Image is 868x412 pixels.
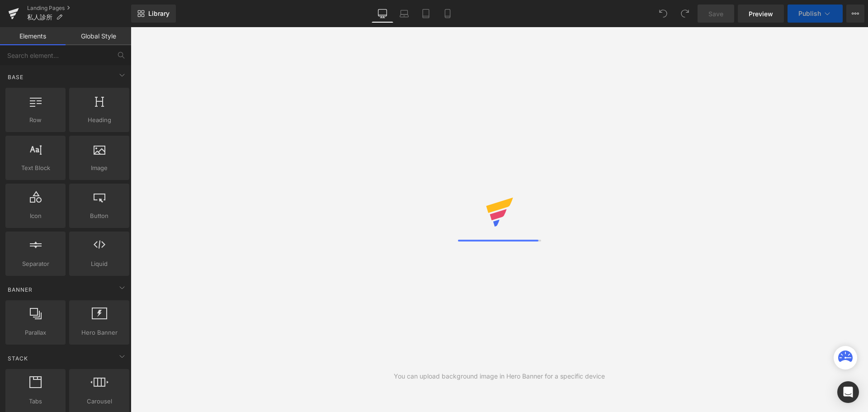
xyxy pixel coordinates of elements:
span: Tabs [8,397,63,406]
button: More [846,5,864,23]
a: Laptop [393,5,415,23]
a: Desktop [372,5,393,23]
a: Tablet [415,5,437,23]
button: Undo [654,5,672,23]
span: 私人診所 [27,14,52,21]
span: Hero Banner [72,328,127,337]
span: Base [7,73,24,81]
button: Publish [788,5,843,23]
a: Landing Pages [27,5,131,12]
span: Library [148,9,170,18]
span: Stack [7,354,29,363]
span: Banner [7,285,33,294]
div: Open Intercom Messenger [837,381,859,403]
span: Button [72,211,127,221]
span: Heading [72,115,127,125]
a: Preview [738,5,784,23]
span: Publish [798,10,821,17]
span: Liquid [72,259,127,269]
div: You can upload background image in Hero Banner for a specific device [394,371,605,381]
span: Separator [8,259,63,269]
span: Icon [8,211,63,221]
span: Preview [749,9,773,19]
a: New Library [131,5,176,23]
span: Row [8,115,63,125]
span: Parallax [8,328,63,337]
a: Mobile [437,5,458,23]
span: Carousel [72,397,127,406]
span: Save [708,9,723,19]
button: Redo [676,5,694,23]
span: Text Block [8,163,63,173]
span: Image [72,163,127,173]
a: Global Style [66,27,131,45]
